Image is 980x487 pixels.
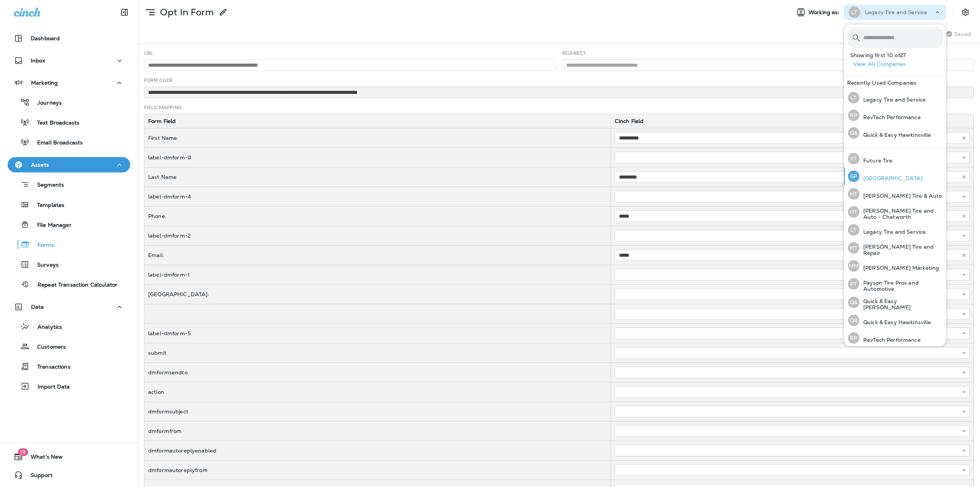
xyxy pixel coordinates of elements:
th: Form Field [144,114,611,128]
td: dmformautoreplyfrom [144,461,611,480]
p: Quick & Easy [PERSON_NAME] [859,298,943,310]
p: RevTech Performance [859,114,921,120]
button: Q&Quick & Easy Hawkinsville [844,312,946,329]
button: Text Broadcasts [8,114,130,130]
div: LT [848,224,859,236]
button: MM[PERSON_NAME] Marketing [844,257,946,275]
p: [PERSON_NAME] Tire and Repair [859,244,943,256]
td: submit [144,343,611,363]
td: Phone: [144,207,611,226]
button: Email Broadcasts [8,134,130,150]
button: Collapse Sidebar [114,5,135,20]
button: LTLegacy Tire and Service [844,89,946,107]
p: [PERSON_NAME] Tire and Auto - Chatworth [859,208,943,220]
div: HT [848,206,859,218]
p: Future Tire [859,157,893,164]
td: dmformfrom [144,421,611,441]
p: Forms [30,242,54,249]
div: MM [848,260,859,272]
button: Analytics [8,318,130,335]
span: Saved [954,31,971,37]
div: LT [849,7,860,18]
p: Showing first 10 of 27 [850,52,946,58]
td: dmformsubject [144,402,611,421]
td: label-dmform-2 [144,226,611,246]
p: [PERSON_NAME] Marketing [859,265,939,271]
span: What's New [23,454,63,463]
button: Marketing [8,75,130,90]
button: Segments [8,176,130,193]
p: File Manager [29,222,72,229]
p: Dashboard [31,35,60,41]
button: Transactions [8,358,130,374]
button: File Manager [8,216,130,233]
p: [GEOGRAPHIC_DATA] [859,175,923,181]
span: Working as: [808,9,841,16]
p: Marketing [31,80,58,86]
div: Q& [848,315,859,326]
button: LTLegacy Tire and Service [844,221,946,239]
p: Opt In Form [157,7,214,18]
p: RevTech Performance [859,337,921,343]
button: Q&Quick & Easy [PERSON_NAME] [844,293,946,312]
button: Surveys [8,256,130,272]
td: First Name: [144,128,611,148]
div: GP [848,171,859,182]
td: Last Name [144,167,611,187]
button: MT[PERSON_NAME] Tire and Repair [844,239,946,257]
button: Settings [959,5,972,19]
button: HT[PERSON_NAME] Tire and Auto - Chatworth [844,203,946,221]
button: Assets [8,157,130,172]
label: Url [144,50,153,56]
button: FTFuture Tire [844,150,946,167]
button: PTPayson Tire Pros and Automotive [844,275,946,293]
div: MT [848,242,859,254]
p: Customers [29,344,66,351]
button: View All Companies [850,58,946,70]
p: Transactions [29,364,70,371]
div: PT [848,278,859,290]
p: Journeys [30,100,62,107]
p: Data [31,304,44,310]
label: Field Mapping [144,105,181,111]
button: Forms [8,236,130,253]
td: dmformautoreplyenabled [144,441,611,461]
p: Legacy Tire and Service [859,97,926,103]
p: Analytics [30,324,62,331]
button: Import Data [8,378,130,394]
td: [GEOGRAPHIC_DATA]: [144,285,611,304]
div: Q& [848,127,859,139]
p: Templates [29,202,64,209]
td: Email: [144,246,611,265]
p: Assets [31,162,49,168]
div: HT [848,188,859,200]
p: Import Data [30,384,70,391]
span: Support [23,472,52,481]
div: RP [848,110,859,121]
p: Email Broadcasts [29,139,83,147]
td: label-dmform-4 [144,187,611,207]
p: Repeat Transaction Calculator [30,282,118,289]
td: dmformsendto [144,363,611,382]
p: [PERSON_NAME] Tire & Auto [859,193,942,199]
button: Support [8,467,130,483]
button: 19What's New [8,449,130,464]
label: Redirect [562,50,586,56]
button: Customers [8,338,130,354]
button: Journeys [8,94,130,110]
p: Legacy Tire and Service [865,9,927,15]
div: LT [848,92,859,103]
button: RPRevTech Performance [844,107,946,124]
button: Dashboard [8,31,130,46]
button: Inbox [8,53,130,68]
button: Templates [8,197,130,213]
span: 19 [18,448,28,456]
p: Inbox [31,57,45,64]
p: Quick & Easy Hawkinsville [859,319,931,325]
td: label-dmform-0 [144,148,611,167]
label: Form Code [144,77,173,84]
div: Recently Used Companies [844,77,946,89]
th: Cinch Field [611,114,973,128]
div: FT [848,153,859,164]
p: Segments [29,182,64,189]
